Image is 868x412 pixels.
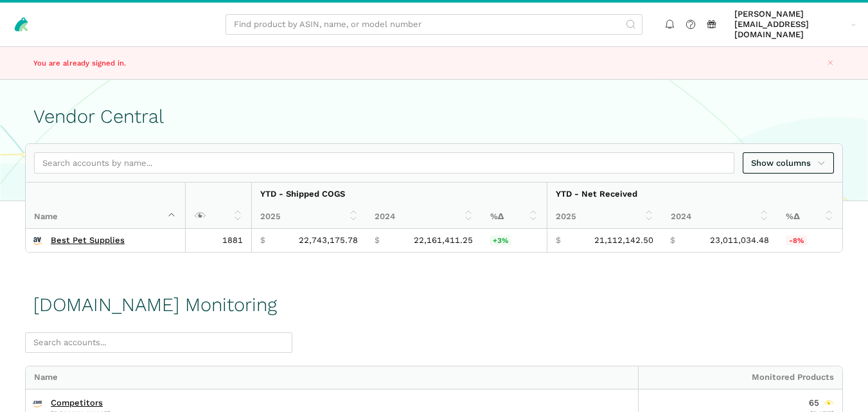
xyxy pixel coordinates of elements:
span: $ [375,235,380,246]
th: 2024: activate to sort column ascending [662,206,777,229]
th: %Δ: activate to sort column ascending [777,206,842,229]
span: +3% [490,235,511,246]
td: 1881 [185,229,251,252]
span: $ [556,235,561,246]
td: 2.63% [481,229,547,252]
h1: [DOMAIN_NAME] Monitoring [33,294,277,316]
strong: YTD - Shipped COGS [260,189,345,199]
th: 2025: activate to sort column ascending [251,206,366,229]
div: Name [26,366,638,390]
a: Competitors [51,398,103,408]
span: -8% [786,235,807,246]
span: 23,011,034.48 [710,235,769,246]
a: Show columns [743,152,834,174]
input: Find product by ASIN, name, or model number [226,14,642,35]
a: Best Pet Supplies [51,235,125,246]
div: Monitored Products [638,366,842,390]
th: %Δ: activate to sort column ascending [482,206,547,229]
a: [PERSON_NAME][EMAIL_ADDRESS][DOMAIN_NAME] [731,7,860,42]
strong: YTD - Net Received [556,189,637,199]
span: Show columns [751,157,826,170]
th: Name : activate to sort column descending [26,183,185,229]
input: Search accounts... [25,332,292,354]
input: Search accounts by name... [34,152,734,174]
span: $ [260,235,265,246]
span: 21,112,142.50 [594,235,653,246]
span: 22,743,175.78 [299,235,358,246]
span: [PERSON_NAME][EMAIL_ADDRESS][DOMAIN_NAME] [734,9,847,40]
span: $ [670,235,675,246]
th: : activate to sort column ascending [185,183,251,229]
p: You are already signed in. [33,58,326,69]
span: 22,161,411.25 [414,235,473,246]
button: Close [823,55,838,70]
td: -8.25% [777,229,842,252]
th: 2024: activate to sort column ascending [366,206,481,229]
th: 2025: activate to sort column ascending [547,206,662,229]
h1: Vendor Central [33,106,835,127]
div: 65 [809,398,834,408]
